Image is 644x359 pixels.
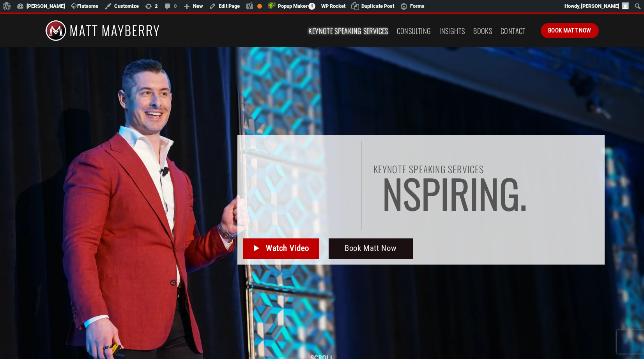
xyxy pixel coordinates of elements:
[345,242,396,255] span: Book Matt Now
[308,24,388,38] a: Keynote Speaking Services
[541,23,599,38] a: Book Matt Now
[308,3,315,10] span: 1
[243,238,319,259] a: Watch Video
[329,238,413,259] a: Book Matt Now
[473,24,492,38] a: Books
[581,3,619,9] span: [PERSON_NAME]
[45,14,159,47] img: Matt Mayberry
[266,242,309,255] span: Watch Video
[548,26,591,35] span: Book Matt Now
[439,24,465,38] a: Insights
[397,24,431,38] a: Consulting
[501,24,526,38] a: Contact
[257,4,262,9] div: OK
